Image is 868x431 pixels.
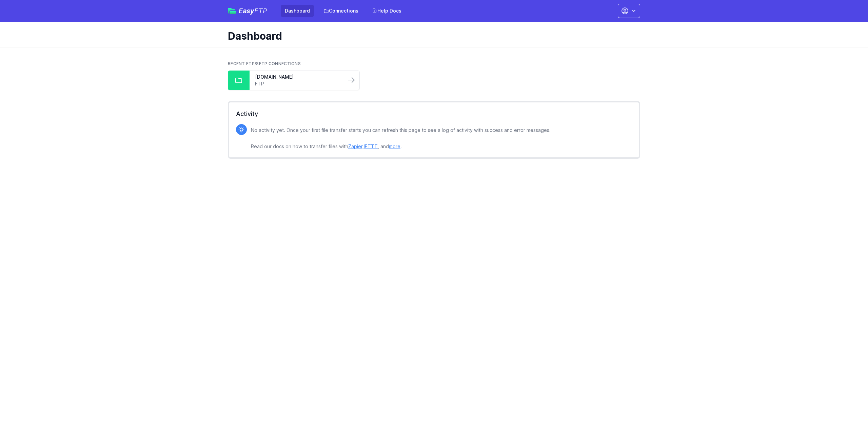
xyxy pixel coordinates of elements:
a: Help Docs [368,5,406,17]
a: more [389,143,400,149]
a: [DOMAIN_NAME] [255,74,340,80]
p: No activity yet. Once your first file transfer starts you can refresh this page to see a log of a... [251,126,551,151]
h2: Activity [236,109,632,119]
img: easyftp_logo.png [228,8,236,14]
a: Connections [319,5,362,17]
span: Easy [239,7,267,14]
h2: Recent FTP/SFTP Connections [228,61,640,66]
a: IFTTT [364,143,378,149]
a: Dashboard [281,5,314,17]
a: EasyFTP [228,7,267,14]
a: Zapier [348,143,362,149]
a: FTP [255,80,340,87]
h1: Dashboard [228,30,635,42]
span: FTP [254,7,267,15]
